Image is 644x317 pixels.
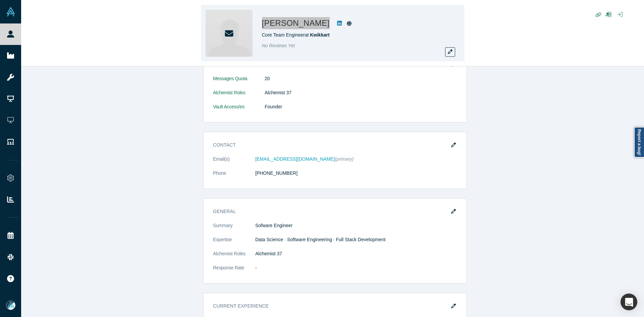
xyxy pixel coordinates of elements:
[255,250,457,257] dd: Alchemist 37
[335,156,354,162] span: (primary)
[213,208,448,215] h3: General
[213,303,448,310] h3: Current Experience
[255,156,335,162] a: [EMAIL_ADDRESS][DOMAIN_NAME]
[265,75,457,82] dd: 20
[213,103,265,117] dt: Vault Access/es
[213,264,255,278] dt: Response Rate
[255,222,457,229] p: Sofware Engineer
[6,7,15,16] img: Alchemist Vault Logo
[262,43,295,48] span: No Reviews Yet
[213,170,255,184] dt: Phone
[262,32,330,38] span: Core Team Engineer at
[255,237,385,242] span: Data Science · Software Engineering · Full Stack Development
[213,75,265,89] dt: Messages Quota
[6,301,15,310] img: Mia Scott's Account
[634,127,644,158] a: Report a bug!
[213,89,265,103] dt: Alchemist Roles
[255,170,298,176] a: [PHONE_NUMBER]
[213,156,255,170] dt: Email(s)
[262,17,330,29] h1: [PERSON_NAME]
[213,142,448,149] h3: Contact
[265,103,457,110] dd: Founder
[213,250,255,264] dt: Alchemist Roles
[255,264,457,271] dd: -
[310,32,329,38] a: Kwikkart
[265,89,457,96] dd: Alchemist 37
[213,236,255,250] dt: Expertise
[213,222,255,236] dt: Summary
